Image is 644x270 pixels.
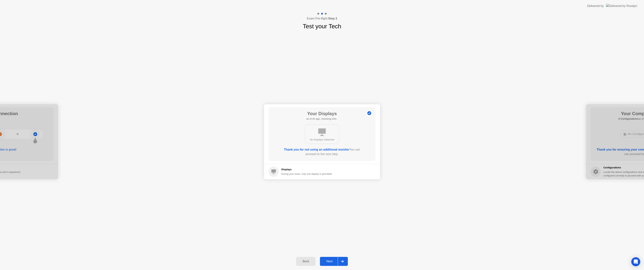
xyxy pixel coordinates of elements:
div: Delivered by [587,4,604,8]
div: Next [321,260,338,263]
h5: Displays [281,168,332,171]
h5: as of 0s ago, checking in5s.. [306,117,338,121]
div: Open Intercom Messenger [631,257,640,266]
div: No Displays Detected [308,138,336,142]
div: You can proceed to the next step. [279,147,365,156]
h1: Your Displays [306,110,338,117]
b: Thank you for not using an additional monitor [284,148,349,151]
div: During your exam, only one display is permitted [281,172,332,176]
h1: Test your Tech [303,22,341,31]
b: Step 2 [328,17,337,20]
h4: Exam Pre-flight: [307,16,337,21]
button: Back [296,257,315,266]
button: Next [320,257,348,266]
div: Back [297,260,314,263]
img: Delivered by Rosalyn [606,4,637,8]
